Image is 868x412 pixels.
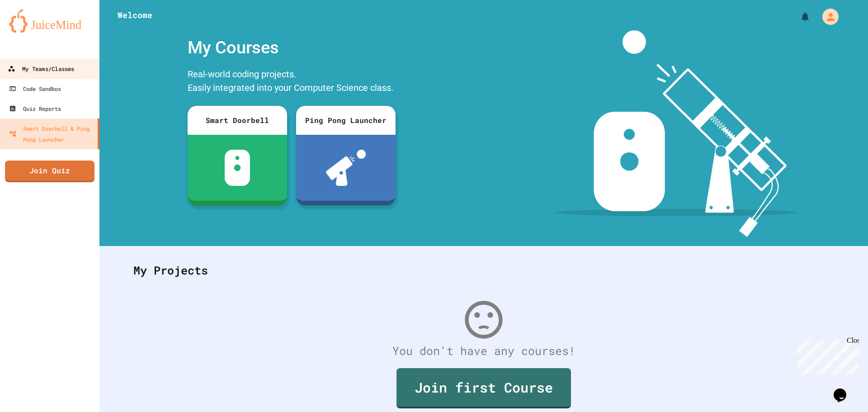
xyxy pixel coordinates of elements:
[555,30,797,237] img: banner-image-my-projects.png
[9,123,94,145] div: Smart Doorbell & Ping Pong Launcher
[830,376,859,403] iframe: chat widget
[396,368,571,408] a: Join first Course
[183,65,400,99] div: Real-world coding projects. Easily integrated into your Computer Science class.
[296,106,396,135] div: Ping Pong Launcher
[326,150,366,186] img: ppl-with-ball.png
[813,6,841,27] div: My Account
[5,161,94,182] a: Join Quiz
[183,30,400,65] div: My Courses
[225,150,250,186] img: sdb-white.svg
[124,253,843,288] div: My Projects
[8,63,74,75] div: My Teams/Classes
[4,4,62,57] div: Chat with us now!Close
[124,342,843,360] div: You don't have any courses!
[9,9,90,33] img: logo-orange.svg
[9,83,61,94] div: Code Sandbox
[188,106,287,135] div: Smart Doorbell
[783,9,813,24] div: My Notifications
[9,103,61,114] div: Quiz Reports
[793,336,859,375] iframe: chat widget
